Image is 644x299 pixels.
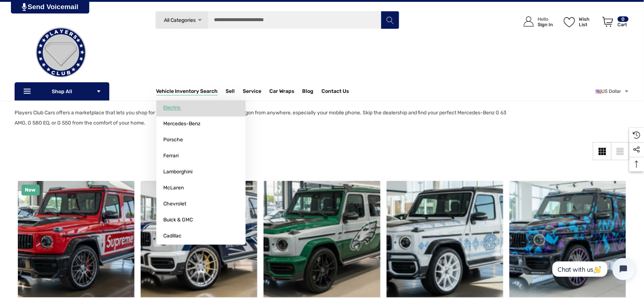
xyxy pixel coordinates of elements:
[561,9,599,34] a: Wish List Wish List
[197,17,203,23] svg: Icon Arrow Down
[564,17,575,27] svg: Wish List
[510,181,626,298] img: For Sale: Custom Built Fortnite Widebody 2025 Mercedes-Benz G63 AMG by Players Club Cars | REF G6...
[141,181,257,298] a: Custom Built Breitling Widebody 2025 Mercedes-Benz G63 AMG by Players Club Cars | REF G63A0903202...
[618,22,629,27] p: Cart
[156,88,218,96] a: Vehicle Inventory Search
[579,16,598,27] p: Wish List
[602,17,613,27] svg: Review Your Cart
[226,84,243,99] a: Sell
[164,137,183,143] span: Porsche
[264,181,380,298] img: For Sale: Custom Built Philadelphia Eagles Widebody 2025 Mercedes-Benz G63 AMG by Players Club Ca...
[596,84,629,99] a: USD
[538,22,553,27] p: Sign In
[155,11,208,29] a: All Categories Icon Arrow Down Icon Arrow Up
[23,87,34,96] svg: Icon Line
[633,146,640,153] svg: Social Media
[141,181,257,298] img: Custom Built Breitling Widebody 2025 Mercedes-Benz G63 AMG by Players Club Cars | REF G63A0903202502
[515,9,557,34] a: Sign in
[164,201,187,207] span: Chevrolet
[538,16,553,22] p: Hello
[270,84,303,99] a: Car Wraps
[24,16,97,89] img: Players Club | Cars For Sale
[25,187,36,193] span: New
[15,82,109,101] p: Shop All
[164,17,196,23] span: All Categories
[593,142,611,160] a: Grid View
[15,108,509,128] p: Players Club Cars offers a marketplace that lets you shop for your new or certified pre-owned G-W...
[164,153,179,159] span: Ferrari
[510,181,626,298] a: Custom Built Fortnite Widebody 2025 Mercedes-Benz G63 AMG by Players Club Cars | REF G63A09012025...
[164,217,193,223] span: Buick & GMC
[387,181,503,298] a: Custom Built UNC Tar Heels Widebody 2025 Mercedes-Benz G63 AMG by Players Club Cars | REF G63A090...
[322,88,349,96] a: Contact Us
[270,88,294,96] span: Car Wraps
[164,185,184,191] span: McLaren
[22,3,27,11] img: PjwhLS0gR2VuZXJhdG9yOiBHcmF2aXQuaW8gLS0+PHN2ZyB4bWxucz0iaHR0cDovL3d3dy53My5vcmcvMjAwMC9zdmciIHhtb...
[164,169,193,175] span: Lamborghini
[164,105,181,111] span: Electric
[545,252,641,286] iframe: Tidio Chat
[96,89,101,94] svg: Icon Arrow Down
[18,181,134,298] img: For Sale: Custom Built Supreme Widebody 2025 Mercedes-Benz G63 AMG by Players Club Cars | REF G63...
[226,88,235,96] span: Sell
[164,233,182,239] span: Cadillac
[618,16,629,22] p: 0
[599,9,629,38] a: Cart with 0 items
[264,181,380,298] a: Custom Built Philadelphia Eagles Widebody 2025 Mercedes-Benz G63 AMG by Players Club Cars | REF G...
[243,88,262,96] a: Service
[629,161,644,168] svg: Top
[18,181,134,298] a: Custom Built Supreme Widebody 2025 Mercedes-Benz G63 AMG by Players Club Cars | REF G63A091020250...
[524,16,534,27] svg: Icon User Account
[303,88,314,96] a: Blog
[164,121,201,127] span: Mercedes-Benz
[611,142,629,160] a: List View
[633,131,640,139] svg: Recently Viewed
[381,11,399,29] button: Search
[387,181,503,298] img: For Sale: Custom Built UNC Tar Heels Widebody 2025 Mercedes-Benz G63 AMG by Players Club Cars | R...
